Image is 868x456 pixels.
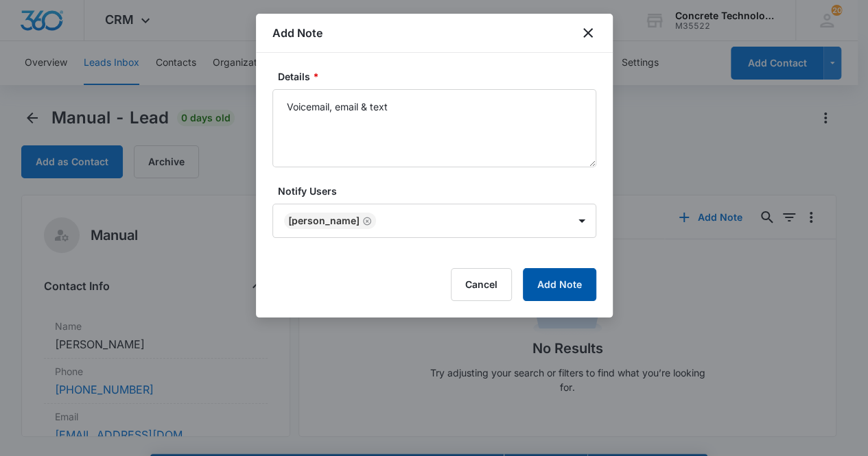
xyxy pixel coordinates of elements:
div: [PERSON_NAME] [288,216,360,226]
label: Details [278,69,602,84]
button: close [580,25,596,41]
label: Notify Users [278,184,602,198]
div: Remove Mike Delduca [360,216,372,226]
button: Cancel [451,268,512,301]
textarea: Voicemail, email & text [272,89,596,167]
h1: Add Note [272,25,322,41]
button: Add Note [523,268,596,301]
